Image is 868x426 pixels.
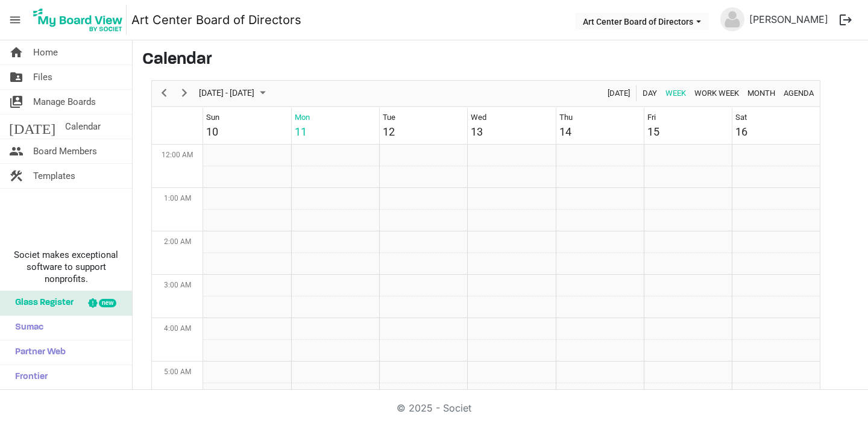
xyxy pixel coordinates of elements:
div: 14 [559,124,571,140]
span: [DATE] [9,114,55,139]
h3: Calendar [142,50,858,70]
button: Work Week [693,86,741,101]
span: 3:00 AM [164,281,191,289]
img: My Board View Logo [30,5,127,35]
span: [DATE] [606,86,631,101]
span: Societ makes exceptional software to support nonprofits. [5,249,127,285]
button: Next [177,86,193,101]
span: Partner Web [9,340,66,365]
div: Thu [559,111,573,124]
span: construction [9,164,24,188]
span: Calendar [65,114,101,139]
span: folder_shared [9,65,24,89]
div: Week of August 11, 2025 [151,80,820,412]
span: Work Week [693,86,740,101]
span: Agenda [782,86,815,101]
div: 11 [295,124,307,140]
span: Templates [33,164,75,188]
div: Sat [735,111,747,124]
span: Week [664,86,687,101]
span: Board Members [33,139,97,163]
a: Art Center Board of Directors [131,8,301,32]
div: Wed [471,111,486,124]
span: Files [33,65,52,89]
span: 12:00 AM [162,151,193,159]
span: 5:00 AM [164,368,191,376]
span: 4:00 AM [164,324,191,333]
div: August 10 - 16, 2025 [195,81,273,106]
button: Day [641,86,659,101]
span: switch_account [9,90,24,114]
span: people [9,139,24,163]
button: Today [606,86,632,101]
button: Previous [156,86,172,101]
span: home [9,40,24,64]
div: next period [174,81,195,106]
div: 12 [383,124,395,140]
div: new [99,299,116,307]
span: Day [641,86,658,101]
button: August 2025 [197,86,271,101]
div: Mon [295,111,310,124]
div: 16 [735,124,747,140]
button: logout [833,7,858,33]
span: Frontier [9,365,48,389]
span: Manage Boards [33,90,96,114]
div: 10 [206,124,218,140]
a: My Board View Logo [30,5,131,35]
span: 2:00 AM [164,237,191,246]
button: Week [664,86,688,101]
a: © 2025 - Societ [397,402,471,414]
span: Glass Register [9,291,74,315]
a: [PERSON_NAME] [744,7,833,31]
div: Tue [383,111,395,124]
button: Agenda [782,86,816,101]
span: menu [4,8,27,31]
div: previous period [154,81,174,106]
div: 13 [471,124,483,140]
span: 1:00 AM [164,194,191,202]
button: Month [746,86,778,101]
div: Fri [647,111,656,124]
div: Sun [206,111,219,124]
button: Art Center Board of Directors dropdownbutton [575,13,709,30]
span: [DATE] - [DATE] [198,86,256,101]
span: Sumac [9,316,43,340]
div: 15 [647,124,659,140]
img: no-profile-picture.svg [720,7,744,31]
span: Home [33,40,58,64]
span: Month [746,86,776,101]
